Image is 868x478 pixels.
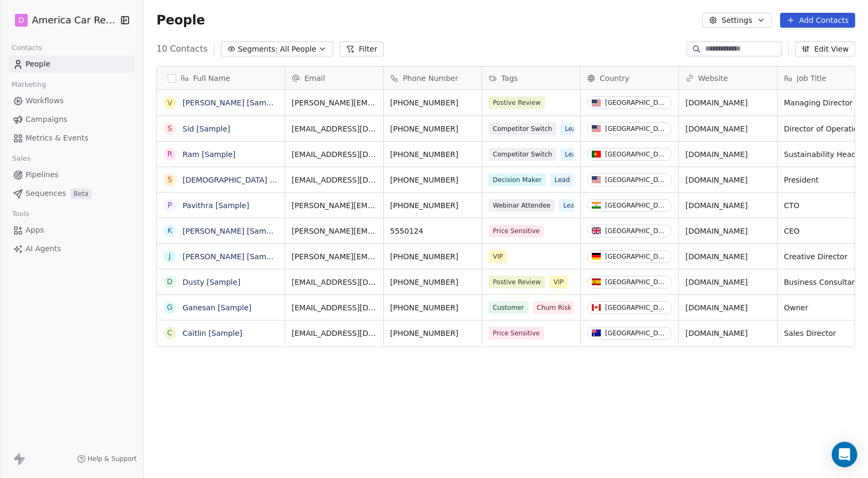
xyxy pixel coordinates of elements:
[685,252,748,261] a: [DOMAIN_NAME]
[390,226,475,236] span: 5550124
[698,73,728,84] span: Website
[167,97,172,109] div: V
[489,327,544,340] span: Price Sensitive
[685,329,748,337] a: [DOMAIN_NAME]
[292,175,377,185] span: [EMAIL_ADDRESS][DOMAIN_NAME]
[685,176,748,184] a: [DOMAIN_NAME]
[183,98,280,107] a: [PERSON_NAME] [Sample]
[77,455,137,463] a: Help & Support
[285,67,383,89] div: Email
[685,98,748,107] a: [DOMAIN_NAME]
[32,13,117,27] span: America Car Rental
[533,301,576,314] span: Churn Risk
[183,329,242,337] a: Caitlin [Sample]
[600,73,630,84] span: Country
[183,201,249,210] a: Pavithra [Sample]
[292,226,377,236] span: [PERSON_NAME][EMAIL_ADDRESS][DOMAIN_NAME]
[157,90,285,462] div: grid
[9,92,135,110] a: Workflows
[489,199,555,212] span: Webinar Attendee
[403,73,458,84] span: Phone Number
[157,67,285,89] div: Full Name
[685,150,748,159] a: [DOMAIN_NAME]
[193,73,230,84] span: Full Name
[489,122,556,135] span: Competitor Switch
[304,73,325,84] span: Email
[156,12,205,28] span: People
[7,40,47,56] span: Contacts
[605,304,667,311] div: [GEOGRAPHIC_DATA]
[26,59,51,70] span: People
[384,67,482,89] div: Phone Number
[605,329,667,337] div: [GEOGRAPHIC_DATA]
[482,67,580,89] div: Tags
[167,276,173,287] div: D
[26,95,64,106] span: Workflows
[501,73,518,84] span: Tags
[605,176,667,184] div: [GEOGRAPHIC_DATA]
[13,11,113,29] button: DAmerica Car Rental
[390,277,475,287] span: [PHONE_NUMBER]
[168,174,172,185] div: S
[292,251,377,262] span: [PERSON_NAME][EMAIL_ADDRESS][DOMAIN_NAME]
[167,225,172,236] div: K
[156,43,208,55] span: 10 Contacts
[605,99,667,106] div: [GEOGRAPHIC_DATA]
[489,225,544,237] span: Price Sensitive
[605,227,667,235] div: [GEOGRAPHIC_DATA]
[7,151,35,167] span: Sales
[292,149,377,160] span: [EMAIL_ADDRESS][DOMAIN_NAME]
[183,278,241,286] a: Dusty [Sample]
[292,302,377,313] span: [EMAIL_ADDRESS][DOMAIN_NAME]
[390,97,475,108] span: [PHONE_NUMBER]
[605,151,667,158] div: [GEOGRAPHIC_DATA]
[26,169,59,180] span: Pipelines
[238,44,278,55] span: Segments:
[605,125,667,133] div: [GEOGRAPHIC_DATA]
[390,123,475,134] span: [PHONE_NUMBER]
[685,227,748,235] a: [DOMAIN_NAME]
[9,185,135,202] a: SequencesBeta
[167,302,173,313] div: G
[26,114,67,125] span: Campaigns
[560,122,584,135] span: Lead
[489,250,507,263] span: VIP
[292,277,377,287] span: [EMAIL_ADDRESS][DOMAIN_NAME]
[390,149,475,160] span: [PHONE_NUMBER]
[679,67,777,89] div: Website
[685,303,748,312] a: [DOMAIN_NAME]
[9,166,135,184] a: Pipelines
[489,301,528,314] span: Customer
[26,225,44,236] span: Apps
[168,123,172,134] div: S
[550,174,574,186] span: Lead
[9,240,135,258] a: AI Agents
[168,200,172,211] div: P
[581,67,679,89] div: Country
[183,176,303,184] a: [DEMOGRAPHIC_DATA] [Sample]
[7,77,51,93] span: Marketing
[7,206,34,222] span: Tools
[685,125,748,133] a: [DOMAIN_NAME]
[167,149,172,160] div: R
[702,13,771,28] button: Settings
[549,276,568,289] span: VIP
[167,327,172,339] div: C
[605,253,667,260] div: [GEOGRAPHIC_DATA]
[26,243,61,254] span: AI Agents
[390,328,475,339] span: [PHONE_NUMBER]
[780,13,855,28] button: Add Contacts
[292,97,377,108] span: [PERSON_NAME][EMAIL_ADDRESS][DOMAIN_NAME]
[390,302,475,313] span: [PHONE_NUMBER]
[560,148,584,161] span: Lead
[390,175,475,185] span: [PHONE_NUMBER]
[9,129,135,147] a: Metrics & Events
[685,201,748,210] a: [DOMAIN_NAME]
[390,251,475,262] span: [PHONE_NUMBER]
[292,200,377,211] span: [PERSON_NAME][EMAIL_ADDRESS][DOMAIN_NAME]
[390,200,475,211] span: [PHONE_NUMBER]
[19,15,24,26] span: D
[292,123,377,134] span: [EMAIL_ADDRESS][DOMAIN_NAME]
[9,111,135,128] a: Campaigns
[489,148,556,161] span: Competitor Switch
